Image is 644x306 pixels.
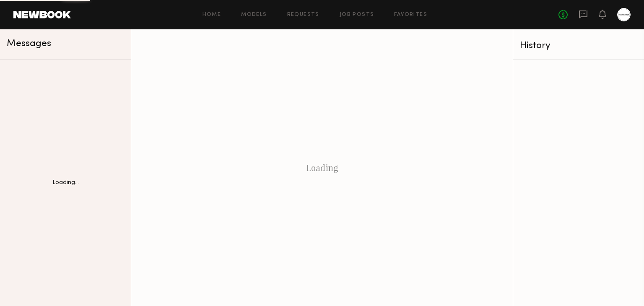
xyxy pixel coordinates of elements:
[131,29,513,306] div: Loading
[52,180,79,186] div: Loading...
[340,12,374,18] a: Job Posts
[394,12,427,18] a: Favorites
[520,41,637,51] div: History
[7,39,51,49] span: Messages
[241,12,267,18] a: Models
[287,12,319,18] a: Requests
[203,12,221,18] a: Home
